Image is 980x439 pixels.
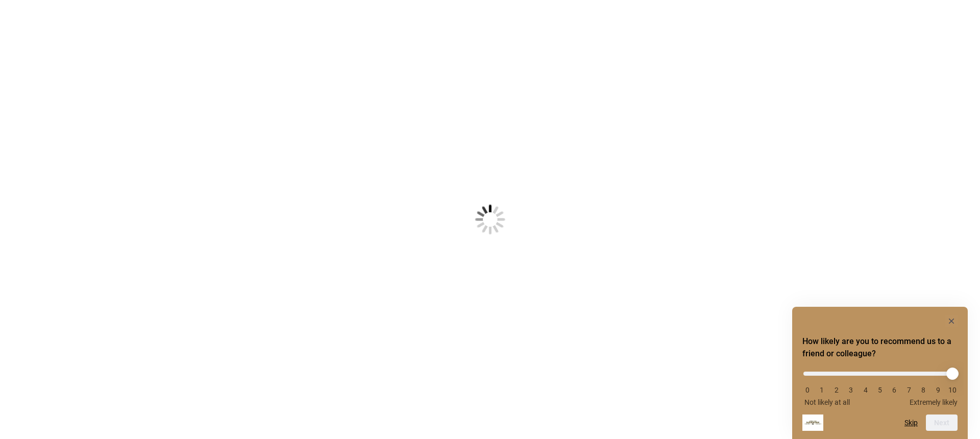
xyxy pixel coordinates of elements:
li: 3 [846,386,856,394]
div: How likely are you to recommend us to a friend or colleague? Select an option from 0 to 10, with ... [802,315,958,431]
li: 7 [904,386,914,394]
li: 4 [861,386,871,394]
li: 5 [875,386,885,394]
button: Skip [904,419,918,427]
button: Next question [926,414,958,431]
li: 6 [889,386,899,394]
li: 10 [947,386,958,394]
li: 2 [831,386,842,394]
li: 9 [933,386,943,394]
li: 8 [918,386,928,394]
span: Extremely likely [910,398,958,406]
span: Not likely at all [804,398,850,406]
h2: How likely are you to recommend us to a friend or colleague? Select an option from 0 to 10, with ... [802,335,958,360]
img: Loading [425,154,555,285]
button: Hide survey [945,315,958,327]
li: 0 [802,386,813,394]
li: 1 [817,386,827,394]
div: How likely are you to recommend us to a friend or colleague? Select an option from 0 to 10, with ... [802,364,958,406]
